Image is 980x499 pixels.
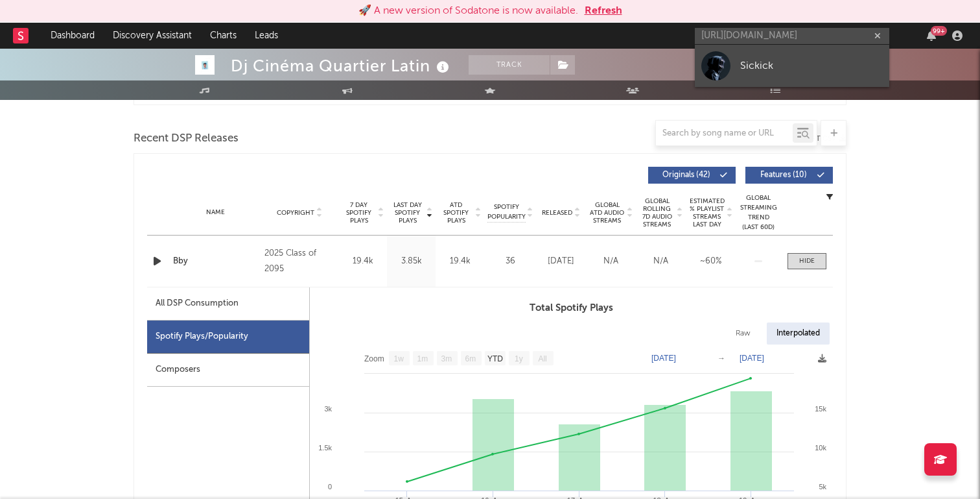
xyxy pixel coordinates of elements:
[639,197,675,228] span: Global Rolling 7D Audio Streams
[201,23,246,49] a: Charts
[342,201,376,225] span: 7 Day Spotify Plays
[815,444,826,452] text: 10k
[754,171,813,179] span: Features ( 10 )
[264,246,335,277] div: 2025 Class of 2095
[651,354,676,363] text: [DATE]
[364,354,384,363] text: Zoom
[689,255,732,268] div: ~ 60 %
[277,209,314,217] span: Copyright
[231,55,452,77] div: Dj Cinéma Quartier Latin
[515,354,523,363] text: 1y
[342,255,384,268] div: 19.4k
[767,323,830,345] div: Interpolated
[927,30,936,41] button: 99+
[542,209,572,217] span: Released
[394,354,404,363] text: 1w
[439,255,481,268] div: 19.4k
[310,300,833,316] h3: Total Spotify Plays
[173,255,258,268] a: Bby
[639,255,682,268] div: N/A
[931,26,947,36] div: 99 +
[487,202,526,222] span: Spotify Popularity
[147,321,309,354] div: Spotify Plays/Popularity
[417,354,428,363] text: 1m
[745,167,833,184] button: Features(10)
[469,55,550,75] button: Track
[358,3,578,19] div: 🚀 A new version of Sodatone is now available.
[147,287,309,321] div: All DSP Consumption
[695,28,889,44] input: Search for artists
[740,354,764,363] text: [DATE]
[740,58,883,73] div: Sickick
[328,483,332,491] text: 0
[156,296,239,311] div: All DSP Consumption
[739,193,778,232] div: Global Streaming Trend (Last 60D)
[465,354,476,363] text: 6m
[815,405,826,413] text: 15k
[487,354,503,363] text: YTD
[589,255,633,268] div: N/A
[104,23,201,49] a: Discovery Assistant
[689,197,725,228] span: Estimated % Playlist Streams Last Day
[819,483,826,491] text: 5k
[147,354,309,387] div: Composers
[585,3,622,19] button: Refresh
[589,201,625,225] span: Global ATD Audio Streams
[717,354,725,363] text: →
[487,255,533,268] div: 36
[318,444,332,452] text: 1.5k
[324,405,332,413] text: 3k
[538,354,546,363] text: All
[726,323,760,345] div: Raw
[41,23,104,49] a: Dashboard
[648,167,736,184] button: Originals(42)
[695,45,889,87] a: Sickick
[539,255,583,268] div: [DATE]
[439,201,473,225] span: ATD Spotify Plays
[441,354,452,363] text: 3m
[657,171,716,179] span: Originals ( 42 )
[656,128,793,139] input: Search by song name or URL
[246,23,287,49] a: Leads
[173,208,258,217] div: Name
[390,255,432,268] div: 3.85k
[390,201,425,225] span: Last Day Spotify Plays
